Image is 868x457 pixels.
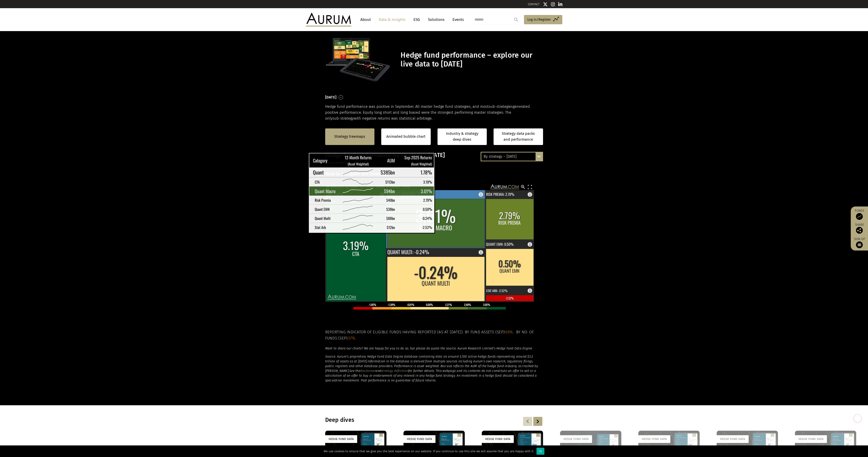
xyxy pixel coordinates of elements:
em: Want to share our charts? We are happy for you to do so, but please do quote the source: Aurum Re... [325,346,532,350]
small: (asset weighted) [325,161,351,165]
a: Strategy treemaps [334,134,365,140]
a: Strategy data packs and performance [494,128,543,145]
img: Share this post [856,227,863,234]
em: See the [349,369,360,373]
div: Hedge Fund Data [638,435,670,443]
a: strategy definition [381,369,408,373]
img: Instagram icon [551,2,555,7]
img: Linkedin icon [558,2,562,7]
img: Aurum [306,13,351,26]
em: Source: Aurum’s proprietary Hedge Fund Data Engine database containing data on around 3,100 activ... [325,355,533,363]
h1: Hedge fund performance – explore our live data to [DATE] [401,51,542,69]
div: Ok [536,448,544,455]
h3: How to navigate the treemap [325,170,388,178]
a: ESG [411,15,422,24]
div: Share [853,223,866,234]
h5: Reporting indicator of eligible funds having reported (as at [DATE]). By fund assets (Sep): . By ... [325,329,543,341]
div: Hedge Fund Data [795,435,827,443]
div: Hedge Fund Data [482,435,514,443]
em: for further details. This webpage and its contents do not constitute an offer to sell or a solici... [325,369,537,382]
a: Events [450,15,464,24]
h3: [DATE] [325,94,337,101]
a: About [358,15,373,24]
h3: Deep dives [325,417,484,423]
img: Access Funds [856,213,863,220]
div: Hedge Fund Data [560,435,592,443]
a: Funds [853,209,866,220]
div: Hedge Fund Data [403,435,435,443]
input: Submit [511,15,521,24]
a: CONTACT [528,2,540,6]
div: Hedge Fund Data [717,435,749,443]
a: Data & Insights [376,15,408,24]
a: disclaimer [360,369,376,373]
span: 68% [505,330,513,334]
span: Log in/Register [527,17,551,22]
a: Sign up [853,237,866,248]
span: sub-strategies [489,104,513,109]
img: Sign up to our newsletter [856,241,863,248]
em: and [375,369,381,373]
span: sub-strategy [332,116,354,120]
div: Hedge Fund Data [325,435,357,443]
p: Hedge fund performance was positive in September. All master hedge fund strategies, and most gene... [325,104,543,122]
div: By strategy – [DATE] [481,152,542,161]
em: Information in the database is derived from multiple sources including Aurum’s own research, regu... [325,359,538,373]
h3: Hedge fund performance by strategy – [DATE] [325,152,543,165]
img: Twitter icon [543,2,548,7]
a: Industry & strategy deep dives [438,128,487,145]
a: Solutions [426,15,447,24]
span: 57% [348,336,355,341]
a: Animated bubble chart [386,134,425,140]
a: Log in/Register [524,15,562,25]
